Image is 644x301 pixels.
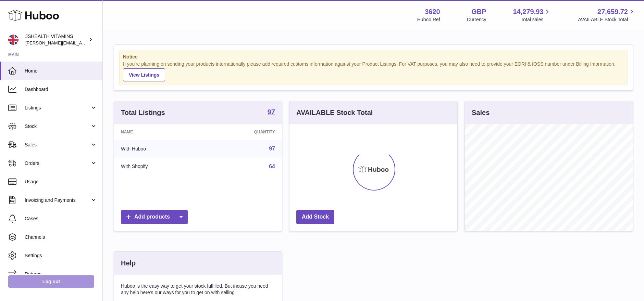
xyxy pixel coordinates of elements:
[269,146,275,152] a: 97
[296,210,334,224] a: Add Stock
[268,108,275,115] strong: 97
[597,7,628,16] span: 27,659.72
[123,68,165,81] a: View Listings
[25,197,90,204] span: Invoicing and Payments
[121,283,275,296] p: Huboo is the easy way to get your stock fulfilled. But incase you need any help here's our ways f...
[25,123,90,130] span: Stock
[114,158,205,175] td: With Shopify
[123,61,624,81] div: If you're planning on sending your products internationally please add required customs informati...
[268,108,275,117] a: 97
[114,124,205,140] th: Name
[25,105,90,111] span: Listings
[521,16,551,23] span: Total sales
[25,142,90,148] span: Sales
[467,16,486,23] div: Currency
[25,234,97,240] span: Channels
[114,140,205,158] td: With Huboo
[425,7,440,16] strong: 3620
[25,179,97,185] span: Usage
[578,16,636,23] span: AVAILABLE Stock Total
[8,275,94,288] a: Log out
[25,252,97,259] span: Settings
[25,86,97,93] span: Dashboard
[472,108,490,117] h3: Sales
[121,210,188,224] a: Add products
[513,7,551,23] a: 14,279.93 Total sales
[296,108,373,117] h3: AVAILABLE Stock Total
[123,54,624,60] strong: Notice
[269,163,275,169] a: 64
[25,33,87,46] div: JSHEALTH VITAMINS
[578,7,636,23] a: 27,659.72 AVAILABLE Stock Total
[25,160,90,167] span: Orders
[25,40,137,45] span: [PERSON_NAME][EMAIL_ADDRESS][DOMAIN_NAME]
[205,124,282,140] th: Quantity
[513,7,543,16] span: 14,279.93
[25,271,97,277] span: Returns
[25,215,97,222] span: Cases
[471,7,486,16] strong: GBP
[417,16,440,23] div: Huboo Ref
[25,68,97,74] span: Home
[8,35,18,45] img: francesca@jshealthvitamins.com
[121,259,136,268] h3: Help
[121,108,165,117] h3: Total Listings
